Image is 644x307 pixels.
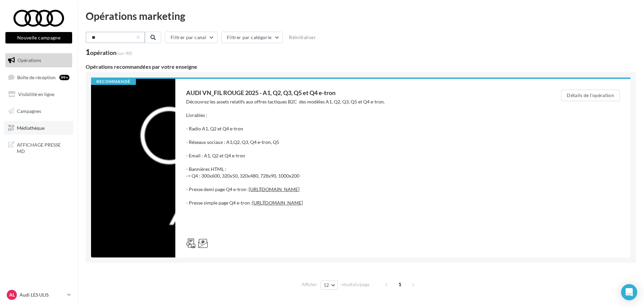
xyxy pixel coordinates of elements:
[249,186,299,192] a: [URL][DOMAIN_NAME]
[17,140,69,155] span: AFFICHAGE PRESSE MD
[17,108,41,114] span: Campagnes
[4,121,74,135] a: Médiathèque
[91,79,136,85] div: Recommandé
[394,279,405,290] span: 1
[86,49,132,56] div: 1
[186,98,534,233] div: Découvrez les assets relatifs aux offres tactiques B2C des modèles A1, Q2, Q3, Q5 et Q4 e-tron. L...
[116,50,132,56] span: (sur 48)
[302,281,317,288] span: Afficher
[165,32,217,43] button: Filtrer par canal
[4,104,74,118] a: Campagnes
[221,32,283,43] button: Filtrer par catégorie
[17,74,56,80] span: Boîte de réception
[9,291,15,298] span: AL
[4,53,74,67] a: Opérations
[561,90,620,101] button: Détails de l'opération
[4,137,74,157] a: AFFICHAGE PRESSE MD
[59,75,69,80] div: 99+
[252,200,303,206] a: [URL][DOMAIN_NAME]
[621,284,637,300] div: Open Intercom Messenger
[18,57,41,63] span: Opérations
[90,50,132,56] div: opération
[4,70,74,85] a: Boîte de réception99+
[20,291,64,298] p: Audi LES ULIS
[342,281,370,288] span: résultats/page
[4,87,74,101] a: Visibilité en ligne
[324,282,329,288] span: 12
[86,64,636,69] div: Opérations recommandées par votre enseigne
[5,32,72,43] button: Nouvelle campagne
[5,288,72,301] a: AL Audi LES ULIS
[186,90,534,96] div: AUDI VN_FIL ROUGE 2025 - A1, Q2, Q3, Q5 et Q4 e-tron
[18,91,54,97] span: Visibilité en ligne
[86,11,636,21] div: Opérations marketing
[321,280,338,290] button: 12
[286,33,319,41] button: Réinitialiser
[17,125,45,130] span: Médiathèque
